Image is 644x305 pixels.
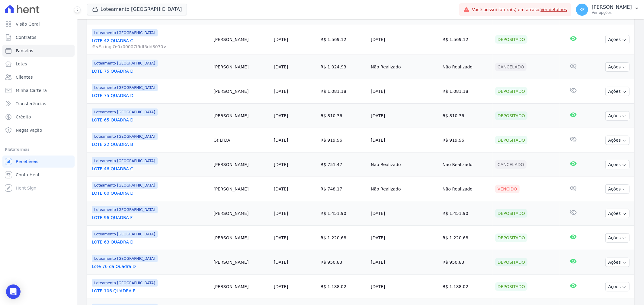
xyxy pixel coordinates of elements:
a: [DATE] [274,235,288,240]
td: R$ 810,36 [440,104,493,128]
span: Conta Hent [16,172,40,178]
td: Não Realizado [440,152,493,177]
a: [DATE] [274,260,288,265]
p: Ver opções [592,10,632,15]
a: Parcelas [2,45,75,57]
div: Depositado [495,87,527,96]
span: Loteamento [GEOGRAPHIC_DATA] [92,133,158,140]
div: Depositado [495,258,527,266]
a: [DATE] [274,89,288,94]
a: LOTE 42 QUADRA C#<StringIO:0x00007f9df5dd3070> [92,38,209,50]
button: Ações [605,209,630,218]
td: R$ 1.220,68 [440,226,493,250]
a: LOTE 46 QUADRA C [92,166,209,172]
td: [PERSON_NAME] [211,250,271,275]
span: Visão Geral [16,21,40,27]
button: Ações [605,160,630,169]
span: Loteamento [GEOGRAPHIC_DATA] [92,206,158,213]
a: LOTE 22 QUADRA B [92,141,209,147]
span: Clientes [16,74,33,80]
td: R$ 1.569,12 [440,24,493,55]
div: Vencido [495,185,520,193]
td: [DATE] [368,226,440,250]
span: Lotes [16,61,27,67]
a: Conta Hent [2,169,75,181]
div: Cancelado [495,63,527,71]
a: LOTE 75 QUADRA D [92,93,209,99]
div: Depositado [495,234,527,242]
a: [DATE] [274,37,288,42]
td: [DATE] [368,79,440,104]
td: R$ 919,96 [440,128,493,152]
td: Gt LTDA [211,128,271,152]
span: Transferências [16,101,46,107]
button: Ações [605,258,630,267]
a: [DATE] [274,138,288,143]
td: R$ 1.024,93 [318,55,369,79]
a: Negativação [2,124,75,136]
span: Loteamento [GEOGRAPHIC_DATA] [92,29,158,36]
a: LOTE 63 QUADRA D [92,239,209,245]
td: [PERSON_NAME] [211,79,271,104]
button: Ações [605,136,630,145]
button: Ações [605,62,630,72]
td: R$ 1.188,02 [440,275,493,299]
a: Transferências [2,98,75,110]
a: Clientes [2,71,75,83]
a: Recebíveis [2,156,75,168]
td: R$ 1.188,02 [318,275,369,299]
span: KF [579,8,585,12]
a: Visão Geral [2,18,75,30]
td: Não Realizado [440,177,493,201]
p: [PERSON_NAME] [592,4,632,10]
span: Loteamento [GEOGRAPHIC_DATA] [92,108,158,116]
span: Loteamento [GEOGRAPHIC_DATA] [92,157,158,165]
span: Minha Carteira [16,87,47,93]
span: Loteamento [GEOGRAPHIC_DATA] [92,255,158,262]
button: Loteamento [GEOGRAPHIC_DATA] [87,4,187,15]
div: Depositado [495,35,527,44]
span: Parcelas [16,48,33,54]
td: Não Realizado [368,177,440,201]
a: LOTE 96 QUADRA F [92,215,209,221]
a: [DATE] [274,187,288,191]
td: [PERSON_NAME] [211,104,271,128]
span: Loteamento [GEOGRAPHIC_DATA] [92,182,158,189]
a: [DATE] [274,284,288,289]
td: R$ 919,96 [318,128,369,152]
td: [PERSON_NAME] [211,201,271,226]
button: Ações [605,282,630,291]
a: Lotes [2,58,75,70]
td: R$ 1.220,68 [318,226,369,250]
td: R$ 751,47 [318,152,369,177]
a: Lote 76 da Quadra D [92,263,209,269]
td: R$ 1.451,90 [440,201,493,226]
a: [DATE] [274,64,288,69]
div: Plataformas [5,146,72,153]
span: Loteamento [GEOGRAPHIC_DATA] [92,279,158,287]
td: [PERSON_NAME] [211,55,271,79]
button: Ações [605,111,630,121]
button: Ações [605,184,630,194]
span: Contratos [16,34,36,40]
button: Ações [605,233,630,243]
td: R$ 1.451,90 [318,201,369,226]
a: LOTE 65 QUADRA D [92,117,209,123]
button: KF [PERSON_NAME] Ver opções [571,1,644,18]
td: [PERSON_NAME] [211,177,271,201]
td: [DATE] [368,128,440,152]
td: [PERSON_NAME] [211,24,271,55]
button: Ações [605,35,630,44]
td: [DATE] [368,201,440,226]
td: R$ 1.569,12 [318,24,369,55]
td: R$ 1.081,18 [318,79,369,104]
td: Não Realizado [368,55,440,79]
a: LOTE 106 QUADRA F [92,288,209,294]
a: [DATE] [274,211,288,216]
span: Recebíveis [16,159,38,165]
td: [DATE] [368,24,440,55]
a: LOTE 60 QUADRA D [92,190,209,196]
a: Contratos [2,31,75,43]
a: [DATE] [274,162,288,167]
div: Depositado [495,112,527,120]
